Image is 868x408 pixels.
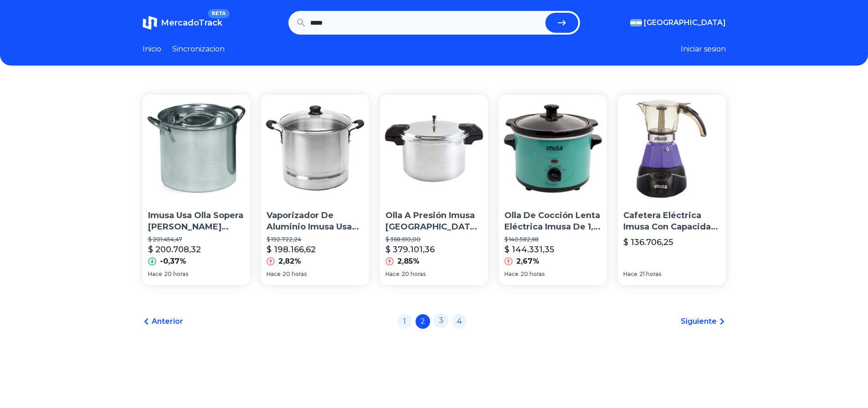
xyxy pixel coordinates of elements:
span: 20 horas [520,270,544,278]
a: 1 [397,314,412,329]
img: Olla A Presión Imusa Usa A417-80807 Jumbo Para Estufa, 16 Cu [380,95,488,203]
p: Imusa Usa Olla Sopera [PERSON_NAME] Inoxidable Con Tapa, 12 Cuart [148,210,245,233]
span: 21 horas [639,270,661,278]
span: Siguiente [681,316,717,327]
p: $ 140.582,68 [504,236,601,243]
a: Cafetera Eléctrica Imusa Con Capacidad Para 3 O 2 Tazas, ColCafetera Eléctrica Imusa Con Capacida... [618,95,726,285]
span: MercadoTrack [161,18,222,28]
p: $ 368.610,00 [385,236,483,243]
a: Vaporizador De Aluminio Imusa Usa Con Tapa De Vidrio, TamañoVaporizador De Aluminio Imusa Usa Con... [261,95,369,285]
p: 2,82% [278,256,301,267]
a: Olla De Cocción Lenta Eléctrica Imusa De 1,5 Cuartos, VerdeOlla De Cocción Lenta Eléctrica Imusa ... [499,95,607,285]
p: -0,37% [160,256,186,267]
a: MercadoTrackBETA [143,15,222,30]
span: Hace [623,270,637,278]
p: Olla A Presión Imusa [GEOGRAPHIC_DATA] A417-80807 Jumbo Para Estufa, 16 Cu [385,210,483,233]
button: Iniciar sesion [681,44,726,55]
span: Hace [267,270,281,278]
a: Imusa Usa Olla Sopera De Acero Inoxidable Con Tapa, 12 CuartImusa Usa Olla Sopera [PERSON_NAME] I... [143,95,251,285]
a: 3 [434,313,448,328]
span: Anterior [152,316,183,327]
span: BETA [208,9,229,18]
p: $ 136.706,25 [623,236,673,249]
p: $ 200.708,32 [148,243,201,256]
a: 4 [452,314,467,329]
p: Olla De Cocción Lenta Eléctrica Imusa De 1,5 Cuartos, Verde [504,210,601,233]
a: Inicio [143,44,161,55]
span: 20 horas [164,270,188,278]
p: 2,67% [516,256,539,267]
span: Hace [385,270,400,278]
img: Imusa Usa Olla Sopera De Acero Inoxidable Con Tapa, 12 Cuart [143,95,251,203]
span: [GEOGRAPHIC_DATA] [644,17,726,28]
img: Olla De Cocción Lenta Eléctrica Imusa De 1,5 Cuartos, Verde [499,95,607,203]
span: Hace [504,270,519,278]
img: Cafetera Eléctrica Imusa Con Capacidad Para 3 O 2 Tazas, Col [618,95,726,203]
p: $ 144.331,35 [504,243,554,256]
p: $ 379.101,36 [385,243,435,256]
a: Sincronizacion [172,44,225,55]
img: MercadoTrack [143,15,157,30]
p: $ 198.166,62 [267,243,316,256]
a: Anterior [143,316,183,327]
a: Siguiente [681,316,726,327]
a: Olla A Presión Imusa Usa A417-80807 Jumbo Para Estufa, 16 CuOlla A Presión Imusa [GEOGRAPHIC_DATA... [380,95,488,285]
p: $ 192.722,24 [267,236,364,243]
img: Argentina [630,19,642,26]
p: Vaporizador De Aluminio Imusa Usa Con Tapa [PERSON_NAME], Tamaño [267,210,364,233]
span: Hace [148,270,162,278]
p: $ 201.454,47 [148,236,245,243]
span: 20 horas [282,270,307,278]
span: 20 horas [401,270,426,278]
img: Vaporizador De Aluminio Imusa Usa Con Tapa De Vidrio, Tamaño [261,95,369,203]
p: Cafetera Eléctrica Imusa Con Capacidad Para 3 O 2 Tazas, Col [623,210,720,233]
button: [GEOGRAPHIC_DATA] [630,17,726,28]
p: 2,85% [397,256,420,267]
